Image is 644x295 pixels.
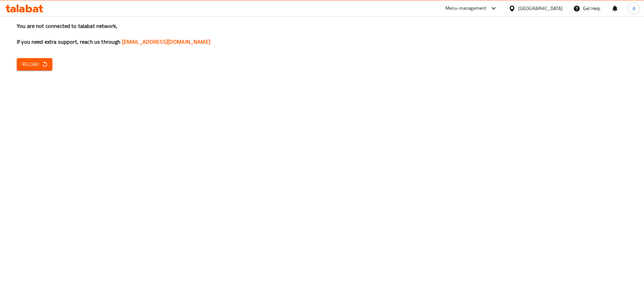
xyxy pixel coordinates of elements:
[17,22,627,46] h3: You are not connected to talabat network, If you need extra support, reach us through
[633,5,635,12] span: A
[22,60,47,69] span: Reload
[445,4,487,12] div: Menu-management
[122,37,210,47] a: [EMAIL_ADDRESS][DOMAIN_NAME]
[17,58,52,71] button: Reload
[518,5,562,12] div: [GEOGRAPHIC_DATA]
